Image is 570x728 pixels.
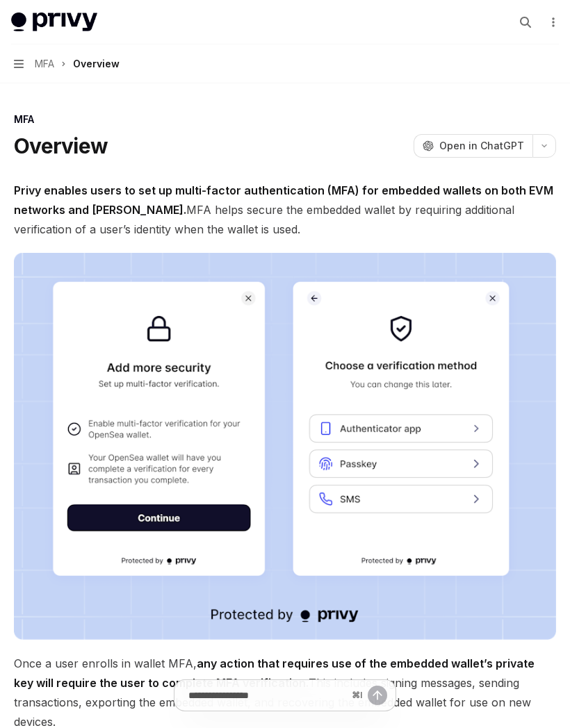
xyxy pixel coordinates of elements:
img: images/MFA.png [14,253,556,640]
button: Open search [514,11,537,33]
button: More actions [545,13,559,32]
div: Overview [73,56,120,72]
img: light logo [11,13,97,32]
button: Send message [368,686,387,705]
input: Ask a question... [188,680,346,711]
strong: Privy enables users to set up multi-factor authentication (MFA) for embedded wallets on both EVM ... [14,183,553,217]
button: Open in ChatGPT [414,134,532,158]
span: MFA [35,56,54,72]
span: Open in ChatGPT [439,139,524,153]
h1: Overview [14,133,108,158]
div: MFA [14,113,556,126]
span: MFA helps secure the embedded wallet by requiring additional verification of a user’s identity wh... [14,181,556,239]
strong: any action that requires use of the embedded wallet’s private key will require the user to comple... [14,656,535,690]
